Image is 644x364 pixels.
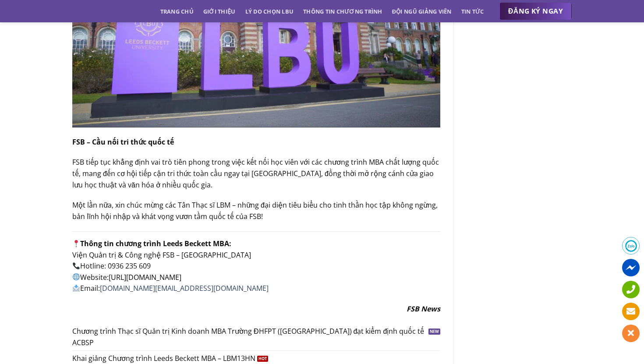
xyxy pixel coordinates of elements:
[109,272,181,282] a: [URL][DOMAIN_NAME]
[72,326,427,348] span: Chương trình Thạc sĩ Quản trị Kinh doanh MBA Trường ĐHFPT ([GEOGRAPHIC_DATA]) đạt kiểm định quốc ...
[72,238,440,294] p: Viện Quản trị & Công nghệ FSB – [GEOGRAPHIC_DATA] Hotline: 0936 235 609 Website: Email:
[461,4,484,19] a: Tin tức
[73,273,80,280] img: 🌐
[245,4,294,19] a: Lý do chọn LBU
[407,304,440,314] strong: FSB News
[160,4,194,19] a: Trang chủ
[499,3,572,20] a: ĐĂNG KÝ NGAY
[508,6,563,17] span: ĐĂNG KÝ NGAY
[72,200,440,222] p: Một lần nữa, xin chúc mừng các Tân Thạc sĩ LBM – những đại diện tiêu biểu cho tinh thần học tập k...
[73,262,80,269] img: 📞
[72,239,231,248] strong: Thông tin chương trình Leeds Beckett MBA:
[100,283,269,293] a: [DOMAIN_NAME][EMAIL_ADDRESS][DOMAIN_NAME]
[303,4,382,19] a: Thông tin chương trình
[72,324,440,351] a: Chương trình Thạc sĩ Quản trị Kinh doanh MBA Trường ĐHFPT ([GEOGRAPHIC_DATA]) đạt kiểm định quốc ...
[72,137,174,147] strong: FSB – Cầu nối tri thức quốc tế
[72,157,440,191] p: FSB tiếp tục khẳng định vai trò tiên phong trong việc kết nối học viên với các chương trình MBA c...
[73,285,80,292] img: 📩
[73,240,80,247] img: 📍
[392,4,452,19] a: Đội ngũ giảng viên
[203,4,236,19] a: Giới thiệu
